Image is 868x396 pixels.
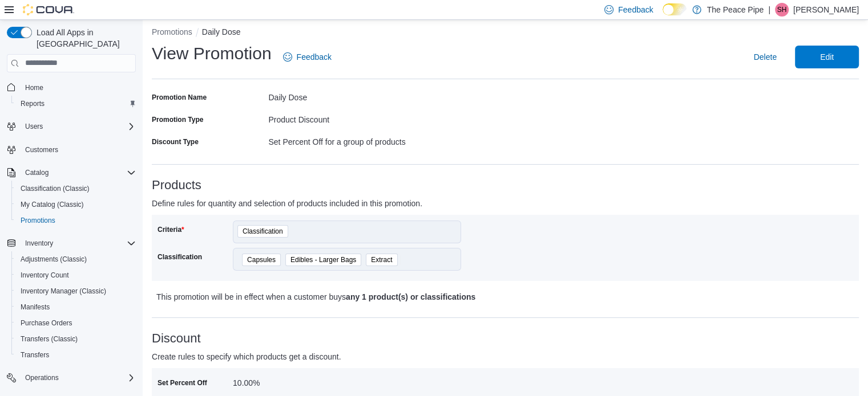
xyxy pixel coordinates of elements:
span: Capsules [247,254,276,266]
button: Purchase Orders [11,315,140,331]
label: Set Percent Off [158,378,207,387]
h1: View Promotion [152,42,272,65]
button: Transfers [11,347,140,363]
span: Promotions [21,216,55,225]
span: Edibles - Larger Bags [285,254,361,266]
button: Operations [2,370,140,386]
a: Manifests [16,300,54,314]
span: Customers [25,145,58,154]
span: Edit [820,51,834,63]
span: Adjustments (Classic) [16,252,136,266]
span: Adjustments (Classic) [21,255,87,264]
button: Inventory [2,235,140,251]
span: Classification [243,226,283,237]
span: Extract [371,254,392,266]
a: Promotions [16,214,60,227]
div: Set Percent Off for a group of products [268,133,505,146]
button: Inventory [21,236,58,250]
button: Catalog [2,165,140,181]
span: Customers [21,142,136,157]
button: Customers [2,141,140,158]
nav: An example of EuiBreadcrumbs [152,26,859,40]
span: Manifests [21,303,50,312]
button: Reports [11,96,140,112]
p: | [768,3,770,17]
img: Cova [23,4,74,15]
button: Users [21,120,47,133]
button: Promotions [11,213,140,228]
button: Catalog [21,166,53,179]
button: Adjustments (Classic) [11,251,140,267]
span: Inventory [25,239,53,248]
span: Operations [25,373,59,382]
label: Promotion Name [152,93,207,102]
span: Delete [754,51,777,63]
button: Delete [749,46,781,68]
p: This promotion will be in effect when a customer buys [156,290,680,304]
span: Users [21,120,136,133]
span: Users [25,122,43,131]
h3: Products [152,178,859,192]
div: 10.00% [233,374,386,387]
span: Classification [237,225,288,238]
span: Catalog [21,166,136,179]
span: Inventory Count [21,271,69,280]
span: Load All Apps in [GEOGRAPHIC_DATA] [32,27,136,50]
span: Capsules [242,254,281,266]
span: My Catalog (Classic) [21,200,84,209]
span: SH [777,3,787,17]
a: Adjustments (Classic) [16,252,91,266]
span: Transfers [16,348,136,362]
button: Inventory Count [11,267,140,283]
div: Sarah Hatch [775,3,789,17]
a: Feedback [278,46,336,68]
span: Inventory [21,236,136,250]
span: Purchase Orders [16,316,136,330]
button: Inventory Manager (Classic) [11,283,140,299]
span: Classification (Classic) [21,184,90,193]
span: Promotions [16,214,136,227]
button: Classification (Classic) [11,181,140,197]
span: Extract [366,254,397,266]
a: My Catalog (Classic) [16,198,88,211]
a: Customers [21,143,63,157]
span: Transfers (Classic) [16,332,136,346]
a: Inventory Count [16,268,74,282]
a: Inventory Manager (Classic) [16,284,111,298]
label: Promotion Type [152,115,203,124]
span: My Catalog (Classic) [16,198,136,211]
label: Criteria [158,225,184,234]
button: Manifests [11,299,140,315]
span: Classification (Classic) [16,182,136,195]
a: Reports [16,97,49,111]
span: Reports [16,97,136,111]
a: Transfers (Classic) [16,332,82,346]
p: Define rules for quantity and selection of products included in this promotion. [152,197,682,210]
span: Transfers [21,350,49,360]
span: Feedback [618,4,653,15]
label: Discount Type [152,137,199,146]
span: Manifests [16,300,136,314]
input: Dark Mode [663,3,687,15]
span: Purchase Orders [21,319,72,328]
span: Feedback [297,51,332,63]
button: Users [2,119,140,134]
span: Transfers (Classic) [21,334,78,344]
span: Edibles - Larger Bags [290,254,356,266]
span: Inventory Manager (Classic) [21,287,106,296]
p: Create rules to specify which products get a discount. [152,350,682,364]
button: Transfers (Classic) [11,331,140,347]
button: Promotions [152,27,192,36]
a: Transfers [16,348,54,362]
button: Home [2,79,140,96]
span: Catalog [25,168,49,177]
h3: Discount [152,332,859,345]
a: Home [21,81,48,95]
b: any 1 product(s) or classifications [346,292,475,301]
label: Classification [158,252,202,262]
p: [PERSON_NAME] [793,3,859,17]
a: Classification (Classic) [16,182,94,195]
button: My Catalog (Classic) [11,197,140,213]
button: Daily Dose [202,27,241,36]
